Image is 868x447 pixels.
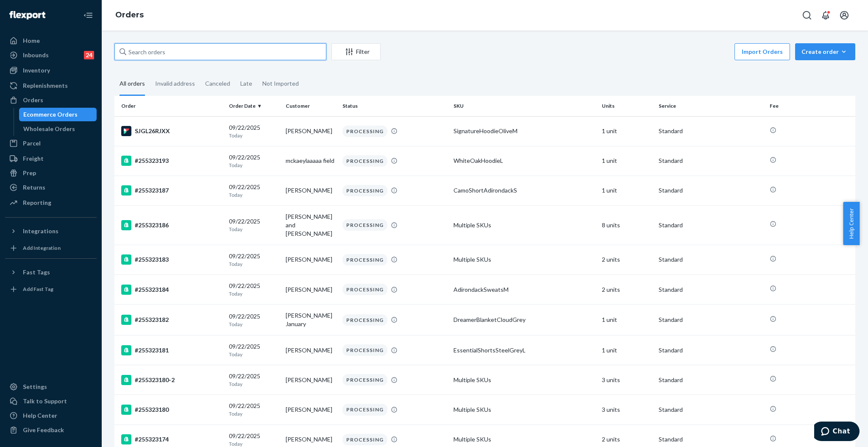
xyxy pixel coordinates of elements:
[342,404,387,415] div: PROCESSING
[282,305,339,335] td: [PERSON_NAME] January
[836,7,853,24] button: Open account menu
[229,410,279,417] p: Today
[659,127,763,135] p: Standard
[19,108,97,121] a: Ecommerce Orders
[450,205,598,245] td: Multiple SKUs
[121,126,222,136] div: SJGL26RJXX
[23,169,36,177] div: Prep
[659,221,763,229] p: Standard
[655,96,766,116] th: Service
[282,395,339,425] td: [PERSON_NAME]
[9,11,45,20] img: Flexport logo
[342,155,387,167] div: PROCESSING
[121,405,222,415] div: #255323180
[115,10,144,20] a: Orders
[5,181,97,194] a: Returns
[23,66,50,75] div: Inventory
[229,342,279,358] div: 09/22/2025
[659,316,763,324] p: Standard
[229,132,279,139] p: Today
[5,79,97,92] a: Replenishments
[121,185,222,196] div: #255323187
[229,290,279,297] p: Today
[5,64,97,77] a: Inventory
[225,96,282,116] th: Order Date
[5,380,97,394] a: Settings
[229,351,279,358] p: Today
[282,335,339,365] td: [PERSON_NAME]
[342,314,387,326] div: PROCESSING
[229,191,279,198] p: Today
[282,245,339,274] td: [PERSON_NAME]
[23,383,47,391] div: Settings
[5,137,97,150] a: Parcel
[282,176,339,205] td: [PERSON_NAME]
[121,254,222,265] div: #255323183
[766,96,855,116] th: Fee
[282,365,339,395] td: [PERSON_NAME]
[23,426,64,434] div: Give Feedback
[659,435,763,444] p: Standard
[121,156,222,166] div: #255323193
[659,346,763,355] p: Standard
[229,372,279,388] div: 09/22/2025
[598,205,655,245] td: 8 units
[5,282,97,296] a: Add Fast Tag
[23,110,78,119] div: Ecommerce Orders
[453,186,595,195] div: CamoShortAdirondackS
[598,116,655,146] td: 1 unit
[23,227,58,235] div: Integrations
[342,344,387,356] div: PROCESSING
[23,96,43,104] div: Orders
[121,220,222,230] div: #255323186
[286,102,336,109] div: Customer
[108,3,150,28] ol: breadcrumbs
[342,284,387,295] div: PROCESSING
[843,202,860,245] button: Help Center
[5,34,97,47] a: Home
[342,185,387,196] div: PROCESSING
[229,321,279,328] p: Today
[598,335,655,365] td: 1 unit
[598,395,655,425] td: 3 units
[450,245,598,274] td: Multiple SKUs
[801,47,849,56] div: Create order
[80,7,97,24] button: Close Navigation
[5,241,97,255] a: Add Integration
[282,116,339,146] td: [PERSON_NAME]
[5,394,97,408] button: Talk to Support
[121,315,222,325] div: #255323182
[659,156,763,165] p: Standard
[453,316,595,324] div: DreamerBlanketCloudGrey
[23,139,41,148] div: Parcel
[5,409,97,422] a: Help Center
[229,402,279,417] div: 09/22/2025
[817,7,834,24] button: Open notifications
[23,198,51,207] div: Reporting
[659,255,763,264] p: Standard
[453,127,595,135] div: SignatureHoodieOliveM
[5,93,97,107] a: Orders
[23,183,45,192] div: Returns
[23,51,49,59] div: Inbounds
[262,73,299,95] div: Not Imported
[814,422,860,443] iframe: Opens a widget where you can chat to one of our agents
[5,224,97,238] button: Integrations
[331,43,381,60] button: Filter
[23,154,44,163] div: Freight
[229,260,279,268] p: Today
[5,265,97,279] button: Fast Tags
[598,275,655,305] td: 2 units
[453,156,595,165] div: WhiteOakHoodieL
[19,122,97,136] a: Wholesale Orders
[659,186,763,195] p: Standard
[598,96,655,116] th: Units
[23,397,67,405] div: Talk to Support
[598,365,655,395] td: 3 units
[229,162,279,169] p: Today
[342,374,387,386] div: PROCESSING
[450,96,598,116] th: SKU
[282,146,339,176] td: mckaeylaaaaa field
[282,205,339,245] td: [PERSON_NAME] and [PERSON_NAME]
